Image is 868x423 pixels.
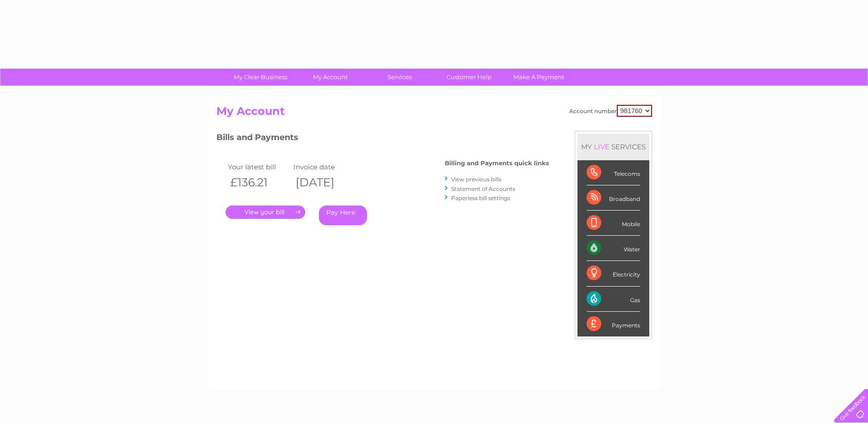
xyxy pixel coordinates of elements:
[587,312,640,336] div: Payments
[431,69,507,86] a: Customer Help
[291,161,357,173] td: Invoice date
[451,185,515,192] a: Statement of Accounts
[501,69,577,86] a: Make A Payment
[569,105,652,117] div: Account number
[223,69,298,86] a: My Clear Business
[587,211,640,236] div: Mobile
[226,161,291,173] td: Your latest bill
[577,134,649,160] div: MY SERVICES
[319,206,367,225] a: Pay Here
[445,160,549,167] h4: Billing and Payments quick links
[587,160,640,185] div: Telecoms
[216,131,549,147] h3: Bills and Payments
[451,176,501,183] a: View previous bills
[216,105,652,122] h2: My Account
[592,142,611,151] div: LIVE
[226,173,291,192] th: £136.21
[362,69,437,86] a: Services
[291,173,357,192] th: [DATE]
[587,287,640,312] div: Gas
[226,206,305,219] a: .
[292,69,368,86] a: My Account
[451,195,510,201] a: Paperless bill settings
[587,261,640,286] div: Electricity
[587,236,640,261] div: Water
[587,185,640,211] div: Broadband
